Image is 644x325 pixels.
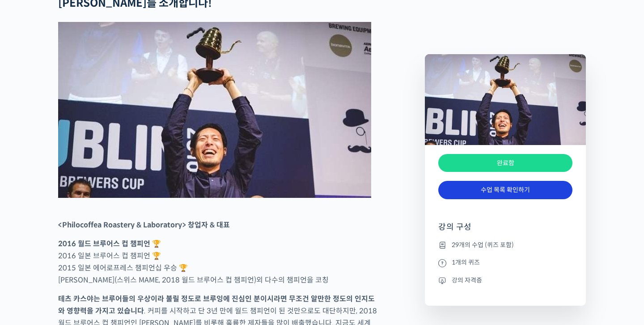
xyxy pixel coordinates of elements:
li: 강의 자격증 [438,275,572,286]
li: 29개의 수업 (퀴즈 포함) [438,239,572,250]
a: 홈 [3,251,59,273]
strong: <Philocoffea Roastery & Laboratory> 창업자 & 대표 [58,220,230,230]
span: 대화 [82,265,93,272]
a: 대화 [59,251,115,273]
li: 1개의 퀴즈 [438,257,572,268]
a: 수업 목록 확인하기 [438,181,572,199]
strong: 2016 월드 브루어스 컵 챔피언 🏆 [58,239,161,248]
span: 설정 [138,264,149,271]
p: 2016 일본 브루어스 컵 챔피언 🏆 2015 일본 에어로프레스 챔피언십 우승 🏆 [PERSON_NAME](스위스 MAME, 2018 월드 브루어스 컵 챔피언)외 다수의 챔피... [58,238,377,286]
strong: 테츠 카스야는 브루어들의 우상이라 불릴 정도로 브루잉에 진심인 분이시라면 무조건 알만한 정도의 인지도와 영향력을 가지고 있습니다 [58,294,375,316]
span: 홈 [28,264,34,271]
a: 설정 [115,251,172,273]
h4: 강의 구성 [438,222,572,239]
div: 완료함 [438,154,572,172]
